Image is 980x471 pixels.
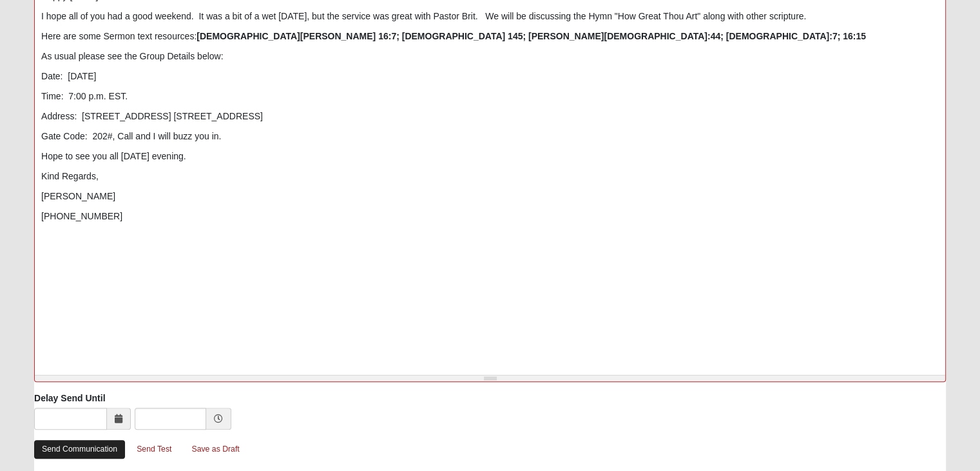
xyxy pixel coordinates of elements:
a: Send Test [128,439,180,459]
p: I hope all of you had a good weekend. It was a bit of a wet [DATE], but the service was great wit... [41,10,939,23]
p: [PERSON_NAME] [41,190,939,203]
p: Time: 7:00 p.m. EST. [41,90,939,103]
a: Save as Draft [183,439,247,459]
a: Send Communication [34,440,125,459]
p: Gate Code: 202#, Call and I will buzz you in. [41,130,939,143]
label: Delay Send Until [34,392,105,405]
div: Resize [35,376,945,381]
b: [DEMOGRAPHIC_DATA][PERSON_NAME] 16:7; [DEMOGRAPHIC_DATA] 145; [PERSON_NAME][DEMOGRAPHIC_DATA]:44;... [197,31,866,41]
p: Address: [STREET_ADDRESS] [STREET_ADDRESS] [41,110,939,123]
p: Kind Regards, [41,170,939,183]
p: Here are some Sermon text resources: [41,30,939,43]
p: Date: [DATE] [41,70,939,83]
p: As usual please see the Group Details below: [41,50,939,63]
p: Hope to see you all [DATE] evening. [41,150,939,163]
p: [PHONE_NUMBER] [41,210,939,223]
